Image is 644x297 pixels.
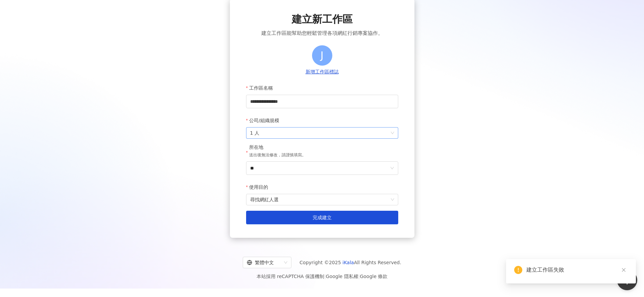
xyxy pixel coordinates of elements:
a: iKala [342,260,354,265]
div: 建立工作區失敗 [526,266,628,274]
span: | [324,274,326,279]
label: 公司/組織規模 [246,114,284,127]
button: 完成建立 [246,211,398,224]
div: 所在地 [249,144,306,151]
div: 繁體中文 [247,257,281,268]
span: close [621,268,626,272]
span: J [320,47,324,63]
span: 完成建立 [313,215,332,220]
label: 使用目的 [246,180,273,194]
span: 本站採用 reCAPTCHA 保護機制 [257,272,387,280]
span: 建立新工作區 [292,12,353,26]
input: 工作區名稱 [246,95,398,108]
a: Google 隱私權 [326,274,358,279]
span: Copyright © 2025 All Rights Reserved. [300,258,401,267]
button: 新增工作區標誌 [304,68,341,76]
span: exclamation-circle [514,266,522,274]
span: 建立工作區能幫助您輕鬆管理各項網紅行銷專案協作。 [261,29,383,37]
span: down [390,166,394,170]
span: 尋找網紅人選 [250,194,394,205]
span: 1 人 [250,128,394,138]
label: 工作區名稱 [246,81,278,95]
span: | [358,274,360,279]
a: Google 條款 [360,274,387,279]
p: 送出後無法修改，請謹慎填寫。 [249,152,306,159]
